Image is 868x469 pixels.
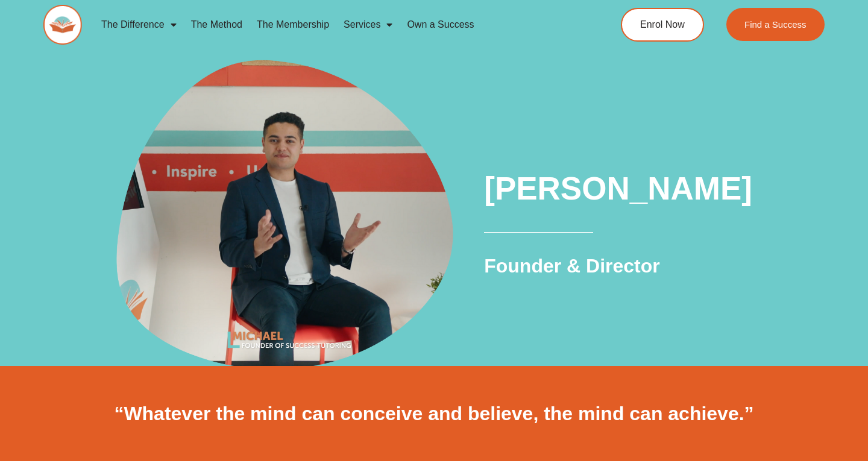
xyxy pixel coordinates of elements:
[640,20,685,30] span: Enrol Now
[96,401,772,427] h2: “Whatever the mind can conceive and believe, the mind can achieve.”
[726,8,825,41] a: Find a Success
[484,166,771,211] h1: [PERSON_NAME]
[400,11,481,39] a: Own a Success
[621,8,704,42] a: Enrol Now
[184,11,250,39] a: The Method
[105,37,464,397] img: Michael Black - Founder of Success Tutoring
[484,254,771,279] h2: Founder & Director
[94,11,576,39] nav: Menu
[744,20,807,29] span: Find a Success
[94,11,184,39] a: The Difference
[250,11,336,39] a: The Membership
[336,11,400,39] a: Services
